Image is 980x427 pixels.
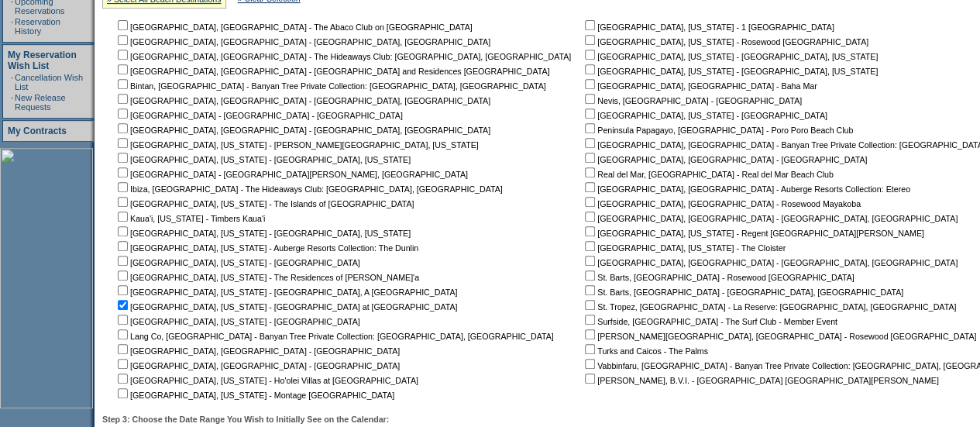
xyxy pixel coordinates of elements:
[115,302,457,312] nobr: [GEOGRAPHIC_DATA], [US_STATE] - [GEOGRAPHIC_DATA] at [GEOGRAPHIC_DATA]
[11,73,13,91] td: ·
[115,96,490,105] nobr: [GEOGRAPHIC_DATA], [GEOGRAPHIC_DATA] - [GEOGRAPHIC_DATA], [GEOGRAPHIC_DATA]
[582,332,976,341] nobr: [PERSON_NAME][GEOGRAPHIC_DATA], [GEOGRAPHIC_DATA] - Rosewood [GEOGRAPHIC_DATA]
[15,93,65,112] a: New Release Requests
[8,126,67,136] a: My Contracts
[582,273,854,282] nobr: St. Barts, [GEOGRAPHIC_DATA] - Rosewood [GEOGRAPHIC_DATA]
[115,111,403,120] nobr: [GEOGRAPHIC_DATA] - [GEOGRAPHIC_DATA] - [GEOGRAPHIC_DATA]
[115,184,503,194] nobr: Ibiza, [GEOGRAPHIC_DATA] - The Hideaways Club: [GEOGRAPHIC_DATA], [GEOGRAPHIC_DATA]
[115,214,265,223] nobr: Kaua'i, [US_STATE] - Timbers Kaua'i
[115,140,479,150] nobr: [GEOGRAPHIC_DATA], [US_STATE] - [PERSON_NAME][GEOGRAPHIC_DATA], [US_STATE]
[115,332,554,341] nobr: Lang Co, [GEOGRAPHIC_DATA] - Banyan Tree Private Collection: [GEOGRAPHIC_DATA], [GEOGRAPHIC_DATA]
[582,67,878,76] nobr: [GEOGRAPHIC_DATA], [US_STATE] - [GEOGRAPHIC_DATA], [US_STATE]
[115,170,468,179] nobr: [GEOGRAPHIC_DATA] - [GEOGRAPHIC_DATA][PERSON_NAME], [GEOGRAPHIC_DATA]
[582,170,834,179] nobr: Real del Mar, [GEOGRAPHIC_DATA] - Real del Mar Beach Club
[582,302,956,312] nobr: St. Tropez, [GEOGRAPHIC_DATA] - La Reserve: [GEOGRAPHIC_DATA], [GEOGRAPHIC_DATA]
[582,346,708,356] nobr: Turks and Caicos - The Palms
[582,52,878,61] nobr: [GEOGRAPHIC_DATA], [US_STATE] - [GEOGRAPHIC_DATA], [US_STATE]
[115,155,411,164] nobr: [GEOGRAPHIC_DATA], [US_STATE] - [GEOGRAPHIC_DATA], [US_STATE]
[115,391,394,400] nobr: [GEOGRAPHIC_DATA], [US_STATE] - Montage [GEOGRAPHIC_DATA]
[115,67,549,76] nobr: [GEOGRAPHIC_DATA], [GEOGRAPHIC_DATA] - [GEOGRAPHIC_DATA] and Residences [GEOGRAPHIC_DATA]
[115,52,571,61] nobr: [GEOGRAPHIC_DATA], [GEOGRAPHIC_DATA] - The Hideaways Club: [GEOGRAPHIC_DATA], [GEOGRAPHIC_DATA]
[15,17,60,36] a: Reservation History
[582,37,868,46] nobr: [GEOGRAPHIC_DATA], [US_STATE] - Rosewood [GEOGRAPHIC_DATA]
[582,258,958,267] nobr: [GEOGRAPHIC_DATA], [GEOGRAPHIC_DATA] - [GEOGRAPHIC_DATA], [GEOGRAPHIC_DATA]
[582,111,827,120] nobr: [GEOGRAPHIC_DATA], [US_STATE] - [GEOGRAPHIC_DATA]
[582,184,910,194] nobr: [GEOGRAPHIC_DATA], [GEOGRAPHIC_DATA] - Auberge Resorts Collection: Etereo
[582,243,786,253] nobr: [GEOGRAPHIC_DATA], [US_STATE] - The Cloister
[11,17,13,36] td: ·
[115,81,546,91] nobr: Bintan, [GEOGRAPHIC_DATA] - Banyan Tree Private Collection: [GEOGRAPHIC_DATA], [GEOGRAPHIC_DATA]
[582,376,939,385] nobr: [PERSON_NAME], B.V.I. - [GEOGRAPHIC_DATA] [GEOGRAPHIC_DATA][PERSON_NAME]
[11,93,13,112] td: ·
[582,214,958,223] nobr: [GEOGRAPHIC_DATA], [GEOGRAPHIC_DATA] - [GEOGRAPHIC_DATA], [GEOGRAPHIC_DATA]
[115,361,400,370] nobr: [GEOGRAPHIC_DATA], [GEOGRAPHIC_DATA] - [GEOGRAPHIC_DATA]
[582,126,853,135] nobr: Peninsula Papagayo, [GEOGRAPHIC_DATA] - Poro Poro Beach Club
[582,317,837,326] nobr: Surfside, [GEOGRAPHIC_DATA] - The Surf Club - Member Event
[115,288,457,297] nobr: [GEOGRAPHIC_DATA], [US_STATE] - [GEOGRAPHIC_DATA], A [GEOGRAPHIC_DATA]
[582,288,903,297] nobr: St. Barts, [GEOGRAPHIC_DATA] - [GEOGRAPHIC_DATA], [GEOGRAPHIC_DATA]
[115,199,414,208] nobr: [GEOGRAPHIC_DATA], [US_STATE] - The Islands of [GEOGRAPHIC_DATA]
[115,37,490,46] nobr: [GEOGRAPHIC_DATA], [GEOGRAPHIC_DATA] - [GEOGRAPHIC_DATA], [GEOGRAPHIC_DATA]
[102,415,389,424] b: Step 3: Choose the Date Range You Wish to Initially See on the Calendar:
[115,376,418,385] nobr: [GEOGRAPHIC_DATA], [US_STATE] - Ho'olei Villas at [GEOGRAPHIC_DATA]
[582,199,861,208] nobr: [GEOGRAPHIC_DATA], [GEOGRAPHIC_DATA] - Rosewood Mayakoba
[115,229,411,238] nobr: [GEOGRAPHIC_DATA], [US_STATE] - [GEOGRAPHIC_DATA], [US_STATE]
[115,22,473,32] nobr: [GEOGRAPHIC_DATA], [GEOGRAPHIC_DATA] - The Abaco Club on [GEOGRAPHIC_DATA]
[115,317,360,326] nobr: [GEOGRAPHIC_DATA], [US_STATE] - [GEOGRAPHIC_DATA]
[115,126,490,135] nobr: [GEOGRAPHIC_DATA], [GEOGRAPHIC_DATA] - [GEOGRAPHIC_DATA], [GEOGRAPHIC_DATA]
[115,273,419,282] nobr: [GEOGRAPHIC_DATA], [US_STATE] - The Residences of [PERSON_NAME]'a
[582,81,817,91] nobr: [GEOGRAPHIC_DATA], [GEOGRAPHIC_DATA] - Baha Mar
[115,258,360,267] nobr: [GEOGRAPHIC_DATA], [US_STATE] - [GEOGRAPHIC_DATA]
[582,22,834,32] nobr: [GEOGRAPHIC_DATA], [US_STATE] - 1 [GEOGRAPHIC_DATA]
[582,229,924,238] nobr: [GEOGRAPHIC_DATA], [US_STATE] - Regent [GEOGRAPHIC_DATA][PERSON_NAME]
[582,155,867,164] nobr: [GEOGRAPHIC_DATA], [GEOGRAPHIC_DATA] - [GEOGRAPHIC_DATA]
[582,96,802,105] nobr: Nevis, [GEOGRAPHIC_DATA] - [GEOGRAPHIC_DATA]
[115,243,418,253] nobr: [GEOGRAPHIC_DATA], [US_STATE] - Auberge Resorts Collection: The Dunlin
[115,346,400,356] nobr: [GEOGRAPHIC_DATA], [GEOGRAPHIC_DATA] - [GEOGRAPHIC_DATA]
[15,73,83,91] a: Cancellation Wish List
[8,50,77,71] a: My Reservation Wish List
